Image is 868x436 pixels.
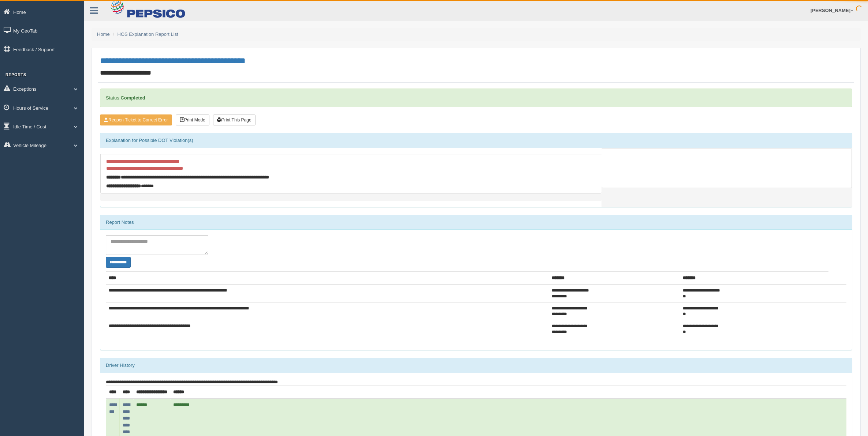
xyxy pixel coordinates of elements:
[100,114,172,125] button: Reopen Ticket
[100,358,852,373] div: Driver History
[118,31,178,37] a: HOS Explanation Report List
[100,89,852,107] div: Status:
[213,114,256,125] button: Print This Page
[120,95,145,101] strong: Completed
[106,257,131,268] button: Change Filter Options
[176,114,209,125] button: Print Mode
[100,133,852,148] div: Explanation for Possible DOT Violation(s)
[97,31,110,37] a: Home
[100,215,852,230] div: Report Notes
